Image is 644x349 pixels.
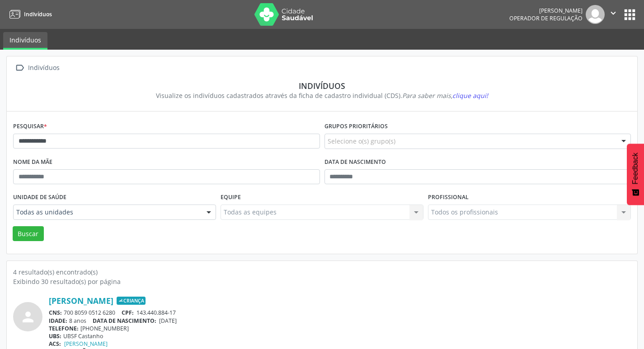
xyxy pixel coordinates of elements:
div: 700 8059 0512 6280 [49,309,631,316]
span: Indivíduos [24,10,52,18]
div: [PHONE_NUMBER] [49,325,631,332]
label: Pesquisar [13,120,47,134]
span: Criança [117,297,146,305]
button: apps [622,7,638,23]
i:  [13,61,26,74]
span: clique aqui! [452,91,488,100]
span: DATA DE NASCIMENTO: [93,317,156,325]
div: 4 resultado(s) encontrado(s) [13,267,631,277]
div: 8 anos [49,317,631,325]
label: Unidade de saúde [13,191,66,205]
button: Buscar [13,226,44,242]
span: Selecione o(s) grupo(s) [328,136,395,146]
span: CPF: [122,309,134,316]
label: Equipe [221,191,241,205]
button:  [605,5,622,24]
div: Indivíduos [19,81,625,91]
span: UBS: [49,332,61,340]
i:  [608,8,618,18]
div: UBSF Castanho [49,332,631,340]
span: CNS: [49,309,62,316]
span: ACS: [49,340,61,348]
button: Feedback - Mostrar pesquisa [627,144,644,205]
span: Feedback [631,153,639,184]
a: Indivíduos [6,7,52,22]
span: TELEFONE: [49,325,79,332]
div: [PERSON_NAME] [509,7,583,14]
i: Para saber mais, [402,91,488,100]
span: [DATE] [159,317,177,325]
span: Operador de regulação [509,14,583,22]
span: Todas as unidades [16,208,197,217]
label: Grupos prioritários [324,120,388,134]
div: Exibindo 30 resultado(s) por página [13,277,631,286]
span: IDADE: [49,317,67,325]
div: Visualize os indivíduos cadastrados através da ficha de cadastro individual (CDS). [19,91,625,100]
label: Data de nascimento [324,155,386,169]
a: [PERSON_NAME] [64,340,108,348]
label: Nome da mãe [13,155,52,169]
a: Indivíduos [3,32,47,50]
span: 143.440.884-17 [136,309,176,316]
label: Profissional [428,191,469,205]
a:  Indivíduos [13,61,61,74]
a: [PERSON_NAME] [49,296,113,306]
img: img [586,5,605,24]
div: Indivíduos [26,61,61,74]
